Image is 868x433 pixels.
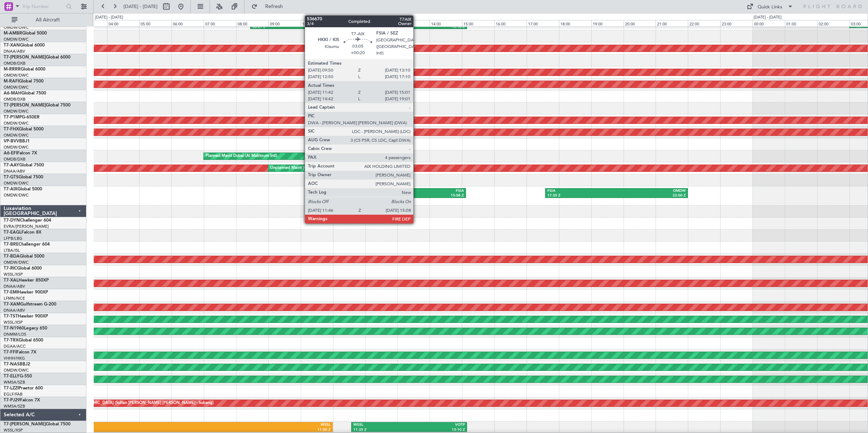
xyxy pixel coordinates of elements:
div: 02:00 [817,20,849,27]
div: 22:00 Z [616,193,686,198]
span: T7-TST [4,314,18,319]
a: OMDW/DWC [4,133,29,138]
span: T7-RIC [4,266,17,271]
span: T7-AAY [4,163,19,167]
span: T7-AIX [4,187,17,191]
div: 03:05 Z [79,428,205,433]
div: Quick Links [758,4,782,11]
a: WSSL/XSP [4,272,23,277]
span: T7-XAM [4,302,20,307]
span: M-AMBR [4,31,22,36]
a: T7-EMIHawker 900XP [4,290,48,295]
a: LTBA/ISL [4,248,20,253]
span: T7-N1960 [4,326,24,331]
div: 18:00 [559,20,591,27]
a: DNMM/LOS [4,332,26,337]
a: T7-AAYGlobal 7500 [4,163,44,167]
a: WMSA/SZB [4,404,25,409]
a: OMDW/DWC [4,85,29,90]
div: FSIA [412,189,464,194]
a: OMDW/DWC [4,145,29,150]
span: T7-ELLY [4,374,20,379]
a: T7-AIXGlobal 5000 [4,187,42,191]
a: OMDB/DXB [4,97,25,102]
span: T7-XAL [4,278,19,283]
span: VP-BVV [4,139,19,143]
a: T7-[PERSON_NAME]Global 7500 [4,422,70,426]
div: WSSL [353,422,409,428]
a: WMSA/SZB [4,380,25,385]
span: Refresh [259,4,289,9]
a: M-RAFIGlobal 7500 [4,79,44,84]
a: DNAA/ABV [4,169,25,174]
span: All Aircraft [19,17,77,23]
div: Unplanned Maint [GEOGRAPHIC_DATA] (Al Maktoum Intl) [270,163,378,174]
div: 17:35 Z [547,193,617,198]
div: 15:10 Z [409,428,465,433]
a: T7-DYNChallenger 604 [4,218,51,223]
div: 20:00 [624,20,656,27]
a: DNAA/ABV [4,49,25,54]
div: [DATE] - [DATE] [95,15,123,21]
a: A6-MAHGlobal 7500 [4,91,46,96]
span: T7-DYN [4,218,20,223]
a: OMDW/DWC [4,109,29,114]
span: T7-[PERSON_NAME] [4,55,46,60]
div: 15:10 Z [359,25,465,30]
a: DNAA/ABV [4,284,25,289]
a: T7-TRXGlobal 6500 [4,338,43,343]
a: OMDW/DWC [4,181,29,186]
div: OMDW [616,189,686,194]
a: T7-[PERSON_NAME]Global 6000 [4,55,70,60]
a: T7-GTSGlobal 7500 [4,175,43,179]
div: HKKI [360,189,412,194]
div: FSIA [547,189,617,194]
span: T7-BDA [4,254,20,259]
div: 12:00 [365,20,398,27]
input: Trip Number [22,1,64,12]
div: 07:00 [204,20,236,27]
span: T7-BRE [4,242,19,247]
a: OMDB/DXB [4,61,25,66]
a: WSSL/XSP [4,320,23,325]
a: T7-TSTHawker 900XP [4,314,48,319]
div: 08:00 [236,20,268,27]
div: 19:00 [591,20,624,27]
div: Planned Maint Dubai (Al Maktoum Intl) [206,151,277,162]
a: T7-BREChallenger 604 [4,242,50,247]
span: T7-FFI [4,350,16,355]
span: T7-EMI [4,290,18,295]
span: M-RRRR [4,67,21,72]
a: VP-BVVBBJ1 [4,139,30,143]
a: A6-EFIFalcon 7X [4,151,37,155]
a: OMDW/DWC [4,368,29,373]
a: T7-XALHawker 850XP [4,278,49,283]
div: 11:00 [333,20,365,27]
a: OMDW/DWC [4,73,29,78]
div: 11:00 Z [205,428,330,433]
div: WSSL [205,422,330,428]
a: DGAA/ACC [4,344,26,349]
div: 22:00 [688,20,720,27]
a: DNAA/ABV [4,308,25,313]
span: T7-[PERSON_NAME] [4,422,46,426]
span: T7-EAGL [4,230,21,235]
a: M-RRRRGlobal 6000 [4,67,45,72]
span: T7-FHX [4,127,19,131]
a: T7-FFIFalcon 7X [4,350,36,355]
a: T7-BDAGlobal 5000 [4,254,44,259]
span: [DATE] - [DATE] [123,3,158,10]
div: 05:00 [139,20,171,27]
a: OMDW/DWC [4,37,29,42]
span: T7-NAS [4,362,20,367]
button: Quick Links [743,1,797,12]
a: T7-FHXGlobal 5000 [4,127,44,131]
div: 13:00 [397,20,430,27]
a: WSSL/XSP [4,428,23,433]
a: VHHH/HKG [4,356,25,361]
div: 11:35 Z [353,428,409,433]
div: 06:00 [171,20,204,27]
div: 14:00 [430,20,462,27]
a: LFPB/LBG [4,236,23,241]
span: T7-LZZI [4,386,19,390]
